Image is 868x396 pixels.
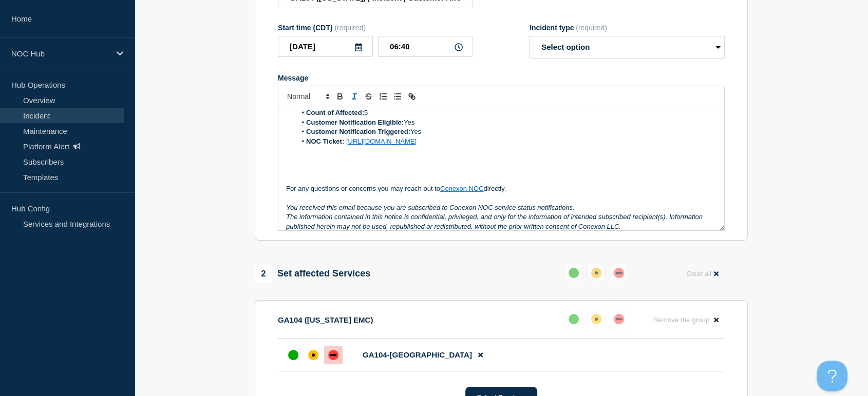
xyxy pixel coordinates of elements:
[306,100,363,107] strong: Customer Impact:
[346,137,417,145] a: [URL][DOMAIN_NAME]
[11,49,110,58] p: NOC Hub
[576,24,607,32] span: (required)
[347,90,362,103] button: Toggle italic text
[328,350,338,360] div: down
[610,310,628,328] button: down
[587,310,606,328] button: affected
[564,310,583,328] button: up
[647,310,725,330] button: Remove the group
[278,74,725,82] div: Message
[288,350,298,360] div: up
[363,350,472,359] span: GA104-[GEOGRAPHIC_DATA]
[286,204,574,211] em: You received this email because you are subscribed to Conexon NOC service status notifications.
[255,265,370,283] div: Set affected Services
[614,314,624,324] div: down
[569,314,579,324] div: up
[286,184,716,193] p: For any questions or concerns you may reach out to directly.
[587,264,606,282] button: affected
[591,314,601,324] div: affected
[405,90,419,103] button: Toggle link
[610,264,628,282] button: down
[334,24,366,32] span: (required)
[286,213,704,230] em: The information contained in this notice is confidential, privileged, and only for the informatio...
[440,185,484,192] a: Conexon NOC
[306,109,364,116] strong: Count of Affected:
[333,90,347,103] button: Toggle bold text
[296,127,717,136] li: Yes
[530,24,725,32] div: Incident type
[308,350,318,360] div: affected
[255,265,272,283] span: 2
[282,90,333,103] span: Font size
[278,107,724,230] div: Message
[817,361,847,391] iframe: Help Scout Beacon - Open
[278,36,373,57] input: YYYY-MM-DD
[614,268,624,278] div: down
[306,137,344,145] strong: NOC Ticket:
[362,90,376,103] button: Toggle strikethrough text
[680,264,725,284] button: Clear all
[591,268,601,278] div: affected
[378,36,473,57] input: HH:MM
[278,24,473,32] div: Start time (CDT)
[306,128,410,135] strong: Customer Notification Triggered:
[296,118,717,127] li: Yes
[390,90,405,103] button: Toggle bulleted list
[569,268,579,278] div: up
[306,118,404,126] strong: Customer Notification Eligible:
[653,316,709,324] span: Remove the group
[530,36,725,58] select: Incident type
[278,315,373,324] p: GA104 ([US_STATE] EMC)
[376,90,390,103] button: Toggle ordered list
[564,264,583,282] button: up
[296,108,717,117] li: 5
